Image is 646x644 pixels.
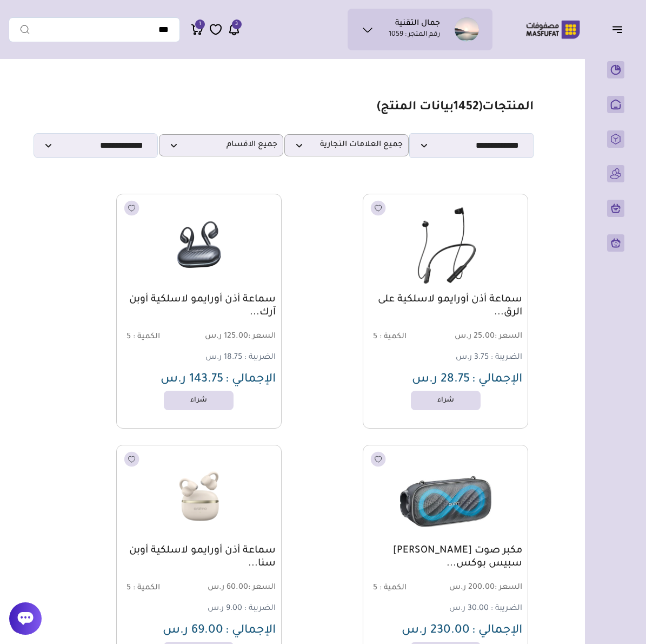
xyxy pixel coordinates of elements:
[472,373,522,386] span: الإجمالي :
[133,333,160,341] span: الكمية :
[369,293,522,319] a: سماعة أذن أورايمو لاسلكية على الرق...
[126,333,131,341] span: 5
[248,332,276,341] span: السعر :
[447,583,522,593] span: 200.00 ر.س
[244,353,276,362] span: الضريبة :
[200,583,276,593] span: 60.00 ر.س
[228,23,241,36] a: 3
[122,293,276,319] a: سماعة أذن أورايمو لاسلكية أوبن آرك...
[412,373,470,386] span: 28.75 ر.س
[518,19,588,40] img: Logo
[373,584,377,593] span: 5
[495,332,522,341] span: السعر :
[225,373,276,386] span: الإجمالي :
[164,391,234,410] a: شراء
[200,332,276,342] span: 125.00 ر.س
[454,101,478,114] span: 1452
[171,134,283,156] div: جميع الاقسام
[377,100,534,116] h1: المنتجات
[447,332,522,342] span: 25.00 ر.س
[389,30,440,41] p: رقم المتجر : 1059
[373,333,377,341] span: 5
[449,604,489,613] span: 30.00 ر.س
[133,584,160,593] span: الكمية :
[411,391,481,410] a: شراء
[159,134,283,156] p: جميع الاقسام
[163,625,223,638] span: 69.00 ر.س
[377,101,482,114] span: ( بيانات المنتج)
[199,19,201,29] span: 1
[491,604,522,613] span: الضريبة :
[205,353,242,362] span: 18.75 ر.س
[126,584,131,593] span: 5
[165,140,277,150] span: جميع الاقسام
[161,373,223,386] span: 143.75 ر.س
[402,625,470,638] span: 230.00 ر.س
[248,583,276,592] span: السعر :
[191,23,204,36] a: 1
[379,584,407,593] span: الكمية :
[395,19,440,30] h1: جمال التقنية
[491,353,522,362] span: الضريبة :
[123,200,275,291] img: 20250910151422978062.png
[296,134,409,156] div: جميع العلامات التجارية
[495,583,522,592] span: السعر :
[225,625,276,638] span: الإجمالي :
[123,451,275,542] img: 20250910151406478685.png
[369,544,522,570] a: مكبر صوت [PERSON_NAME] سبيس بوكس...
[369,451,522,542] img: 2025-09-10-68c1aa3f1323b.png
[122,544,276,570] a: سماعة أذن أورايمو لاسلكية أوبن سنا...
[284,134,409,156] p: جميع العلامات التجارية
[456,353,489,362] span: 3.75 ر.س
[379,333,407,341] span: الكمية :
[369,200,522,291] img: 20250910151428602614.png
[290,140,403,150] span: جميع العلامات التجارية
[208,604,242,613] span: 9.00 ر.س
[472,625,522,638] span: الإجمالي :
[244,604,276,613] span: الضريبة :
[235,19,238,29] span: 3
[455,17,479,42] img: جمال التقنية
